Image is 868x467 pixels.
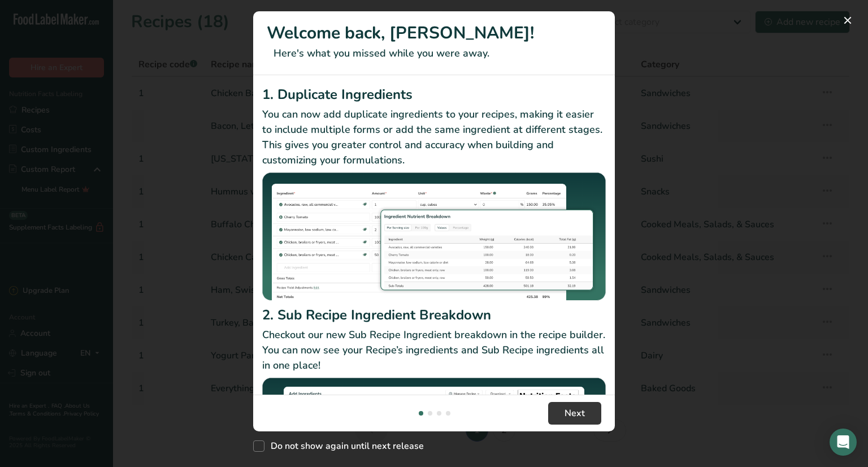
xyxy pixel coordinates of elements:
h1: Welcome back, [PERSON_NAME]! [267,20,601,46]
span: Next [565,407,585,420]
p: You can now add duplicate ingredients to your recipes, making it easier to include multiple forms... [262,107,606,168]
h2: 2. Sub Recipe Ingredient Breakdown [262,305,606,325]
p: Checkout our new Sub Recipe Ingredient breakdown in the recipe builder. You can now see your Reci... [262,327,606,373]
div: Open Intercom Messenger [830,429,857,456]
p: Here's what you missed while you were away. [267,46,601,61]
span: Do not show again until next release [264,440,424,452]
img: Duplicate Ingredients [262,172,606,301]
h2: 1. Duplicate Ingredients [262,84,606,105]
button: Next [548,402,601,425]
